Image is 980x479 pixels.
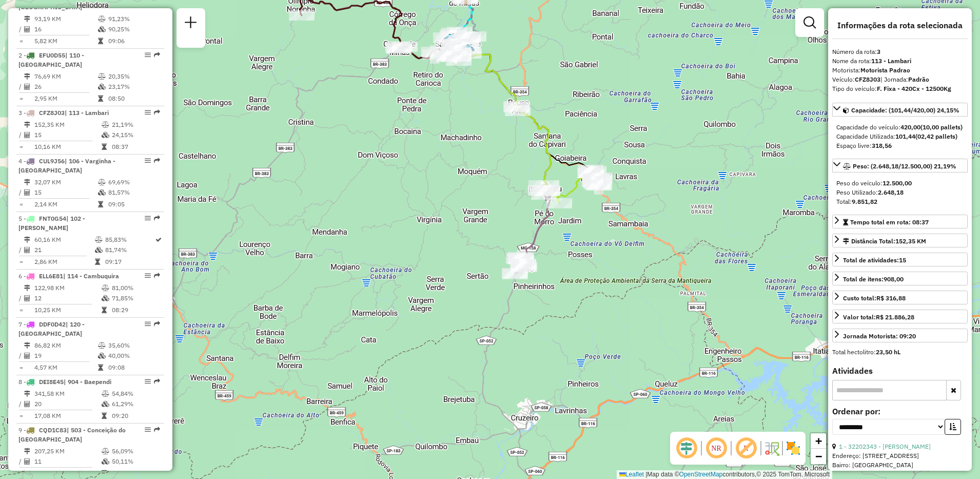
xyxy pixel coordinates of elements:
td: = [18,468,24,478]
a: Exibir filtros [799,12,820,33]
td: / [18,130,24,140]
td: 90,25% [108,24,160,34]
strong: CFZ8J03 [855,75,880,83]
strong: 420,00 [900,123,920,131]
td: 15 [34,130,101,140]
td: 12 [34,293,101,303]
strong: 2.648,18 [878,188,904,196]
i: Distância Total [24,73,30,80]
td: 2,14 KM [34,199,97,209]
div: Capacidade: (101,44/420,00) 24,15% [832,119,968,155]
i: Total de Atividades [24,26,30,32]
img: PA - São Lourenço [461,44,475,57]
td: = [18,93,24,104]
td: 10,16 KM [34,142,101,152]
em: Rota exportada [154,273,160,279]
td: / [18,351,24,361]
td: 20,35% [108,71,160,82]
td: 26 [34,82,97,92]
a: Valor total:R$ 21.886,28 [832,310,968,323]
i: % de utilização da cubagem [102,132,109,138]
td: 2,86 KM [34,257,94,267]
td: 11 [34,456,101,467]
i: % de utilização da cubagem [98,26,106,32]
span: | 114 - Cambuquira [63,272,119,280]
span: DEI8E45 [39,378,64,386]
a: Distância Total:152,35 KM [832,234,968,247]
i: % de utilização da cubagem [98,353,106,359]
td: 91,23% [108,14,160,24]
i: Distância Total [24,179,30,185]
i: % de utilização do peso [102,122,109,128]
td: / [18,456,24,467]
td: 56,09% [111,446,160,456]
em: Rota exportada [154,52,160,58]
strong: (10,00 pallets) [920,123,963,131]
td: 4,57 KM [34,362,97,373]
div: Veículo: [832,75,968,84]
span: 7 - [18,320,85,337]
a: Zoom out [811,449,826,464]
a: Peso: (2.648,18/12.500,00) 21,19% [832,159,968,173]
td: 54,84% [111,389,160,399]
span: Exibir rótulo [734,436,758,461]
td: 09:01 [111,468,160,478]
td: 60,16 KM [34,235,94,245]
a: Zoom in [811,433,826,449]
i: Total de Atividades [24,295,30,301]
i: % de utilização do peso [98,73,106,80]
i: Distância Total [24,122,30,128]
div: Endereço: [STREET_ADDRESS] [832,451,968,461]
h4: Informações da rota selecionada [832,21,968,30]
div: Tipo do veículo: [832,84,968,93]
span: Tempo total em rota: 08:37 [850,218,929,226]
span: | 503 - Conceição do [GEOGRAPHIC_DATA] [18,426,126,443]
em: Rota exportada [154,158,160,164]
div: Bairro: [GEOGRAPHIC_DATA] ([GEOGRAPHIC_DATA] / [GEOGRAPHIC_DATA]) [832,461,968,479]
i: Distância Total [24,285,30,291]
i: Total de Atividades [24,353,30,359]
i: Distância Total [24,391,30,397]
td: 10,25 KM [34,305,101,315]
td: 81,57% [108,187,160,198]
div: Distância Total: [843,237,926,246]
img: Ponto de Apoio - Varginha PA [443,33,457,46]
span: ELL6E81 [39,272,63,280]
td: 23,17% [108,82,160,92]
td: 20 [34,399,101,409]
i: % de utilização da cubagem [102,401,109,407]
strong: R$ 21.886,28 [876,313,914,321]
td: 09:08 [108,362,160,373]
td: 17,08 KM [34,411,101,421]
strong: Motorista Padrao [860,66,910,74]
img: Fluxo de ruas [763,440,780,456]
em: Rota exportada [154,378,160,385]
strong: 318,56 [872,142,892,149]
td: 40,00% [108,351,160,361]
td: 5,82 KM [34,36,97,46]
td: = [18,257,24,267]
td: 81,74% [105,245,154,255]
i: Total de Atividades [24,458,30,465]
em: Opções [145,158,151,164]
strong: 908,00 [884,275,904,283]
span: DDF0D42 [39,320,66,328]
td: 09:20 [111,411,160,421]
a: Leaflet [619,471,644,478]
strong: 15 [899,256,906,264]
span: 5 - [18,215,85,232]
td: 24,15% [111,130,160,140]
td: 2,95 KM [34,93,97,104]
div: Peso Utilizado: [836,188,964,197]
i: % de utilização do peso [95,237,103,243]
span: − [815,450,822,463]
em: Rota exportada [154,109,160,116]
div: Custo total: [843,294,906,303]
strong: 23,50 hL [876,348,900,356]
span: 4 - [18,157,115,174]
button: Ordem crescente [945,419,961,435]
div: Peso: (2.648,18/12.500,00) 21,19% [832,175,968,210]
i: Total de Atividades [24,401,30,407]
span: Peso do veículo: [836,179,912,187]
i: Tempo total em rota [98,38,103,44]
